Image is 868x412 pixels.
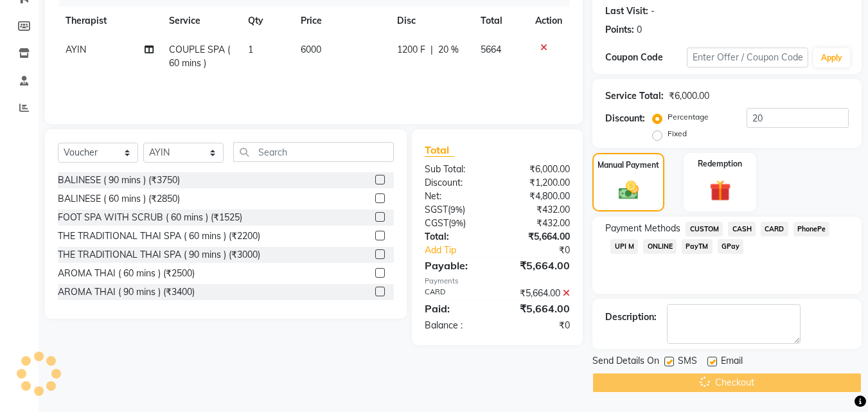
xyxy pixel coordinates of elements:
div: Service Total: [605,89,664,103]
span: CGST [425,217,448,229]
span: 5664 [481,44,501,55]
th: Qty [240,6,293,35]
div: FOOT SPA WITH SCRUB ( 60 mins ) (₹1525) [58,211,242,224]
a: Add Tip [415,244,511,257]
span: ONLINE [643,239,677,254]
div: ₹5,664.00 [497,230,580,244]
div: ₹5,664.00 [497,301,580,316]
img: _gift.svg [703,177,738,204]
div: Balance : [415,319,497,332]
label: Redemption [698,158,742,170]
span: GPay [718,239,744,254]
th: Therapist [58,6,161,35]
span: | [430,43,433,57]
button: Apply [813,48,850,67]
div: AROMA THAI ( 90 mins ) (₹3400) [58,285,195,299]
span: UPI M [610,239,638,254]
div: ₹1,200.00 [497,176,580,190]
div: THE TRADITIONAL THAI SPA ( 60 mins ) (₹2200) [58,229,260,243]
div: BALINESE ( 90 mins ) (₹3750) [58,174,180,187]
span: Send Details On [592,354,659,370]
div: - [651,4,655,18]
span: COUPLE SPA ( 60 mins ) [169,44,230,69]
div: CARD [415,287,497,300]
th: Disc [389,6,473,35]
span: PayTM [682,239,713,254]
div: Discount: [605,112,645,125]
th: Price [293,6,389,35]
div: Points: [605,23,634,37]
div: Net: [415,190,497,203]
span: 9% [450,204,463,215]
span: CUSTOM [686,222,723,237]
div: ₹6,000.00 [669,89,709,103]
div: Paid: [415,301,497,316]
span: 20 % [438,43,459,57]
div: Discount: [415,176,497,190]
th: Service [161,6,240,35]
div: Total: [415,230,497,244]
span: 1 [248,44,253,55]
div: ₹5,664.00 [497,258,580,273]
th: Total [473,6,527,35]
div: Coupon Code [605,51,686,64]
div: THE TRADITIONAL THAI SPA ( 90 mins ) (₹3000) [58,248,260,262]
label: Fixed [668,128,687,139]
div: Sub Total: [415,163,497,176]
div: ₹0 [511,244,580,257]
span: SGST [425,204,448,215]
div: AROMA THAI ( 60 mins ) (₹2500) [58,267,195,280]
div: 0 [637,23,642,37]
span: SMS [678,354,697,370]
label: Percentage [668,111,709,123]
div: Payments [425,276,570,287]
div: ( ) [415,203,497,217]
span: CARD [761,222,788,237]
img: _cash.svg [612,179,645,202]
div: ₹4,800.00 [497,190,580,203]
div: BALINESE ( 60 mins ) (₹2850) [58,192,180,206]
div: ₹6,000.00 [497,163,580,176]
div: Last Visit: [605,4,648,18]
input: Enter Offer / Coupon Code [687,48,808,67]
span: PhonePe [793,222,830,237]
span: Payment Methods [605,222,680,235]
div: ( ) [415,217,497,230]
span: 9% [451,218,463,228]
span: Total [425,143,454,157]
span: 1200 F [397,43,425,57]
span: 6000 [301,44,321,55]
input: Search [233,142,394,162]
span: AYIN [66,44,86,55]
span: Email [721,354,743,370]
div: ₹5,664.00 [497,287,580,300]
span: CASH [728,222,756,237]
div: ₹432.00 [497,217,580,230]
div: Payable: [415,258,497,273]
div: Description: [605,310,657,324]
label: Manual Payment [598,159,659,171]
div: ₹0 [497,319,580,332]
th: Action [527,6,570,35]
div: ₹432.00 [497,203,580,217]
